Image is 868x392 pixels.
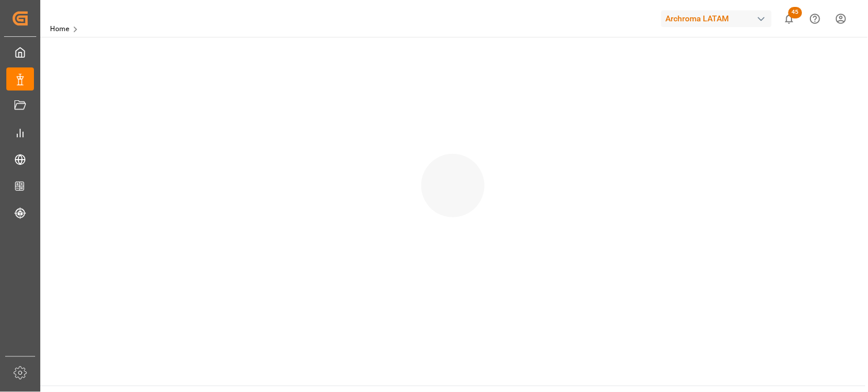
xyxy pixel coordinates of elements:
button: show 45 new notifications [776,6,802,32]
span: 45 [789,7,802,18]
a: Home [50,25,69,33]
button: Archroma LATAM [661,7,776,29]
button: Help Center [802,6,828,32]
div: Archroma LATAM [661,10,772,27]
